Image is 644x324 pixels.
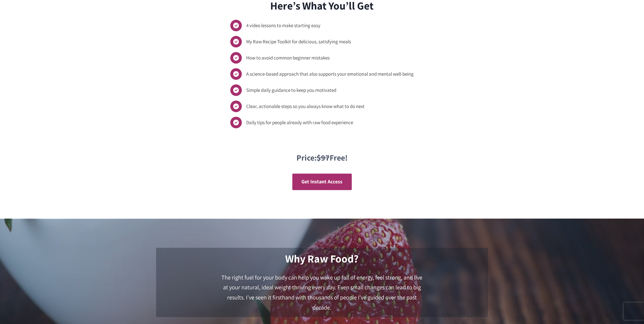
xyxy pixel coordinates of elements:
span: 4 video lessons to make starting easy [246,22,320,29]
s: $97 [317,152,330,163]
span: A science-based approach that also supports your emotional and mental well-being [246,70,414,78]
span: How to avoid common beginner mistakes [246,54,330,62]
span: Get Instant Access [302,178,343,185]
span: Simple daily guidance to keep you motivated [246,86,336,94]
span: My Raw Recipe Toolkit for delicious, satisfying meals [246,38,351,46]
h4: The right fuel for your body can help you wake up full of energy, feel strong, and live at your n... [221,273,423,313]
span: Daily tips for people already with raw food experience [246,119,353,126]
a: Get Instant Access [292,174,352,190]
span: Clear, actionable steps so you always know what to do next [246,103,365,110]
h2: Why Raw Food? [156,252,488,265]
strong: Price: Free! [296,152,348,163]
